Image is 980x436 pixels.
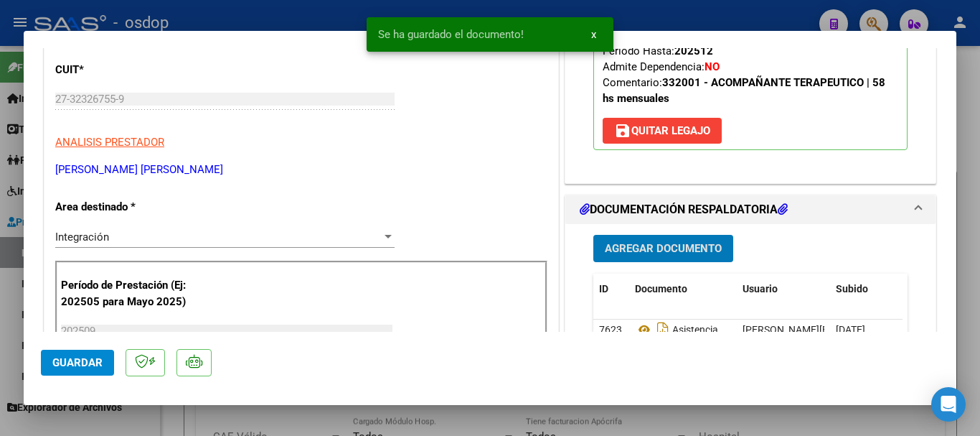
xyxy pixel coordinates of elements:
span: Se ha guardado el documento! [378,27,524,42]
span: ANALISIS PRESTADOR [55,136,164,149]
span: 7623 [599,324,622,335]
span: x [591,28,596,41]
span: Quitar Legajo [614,124,710,137]
datatable-header-cell: Acción [902,274,974,305]
span: Integración [55,231,109,243]
span: Agregar Documento [605,243,722,256]
mat-expansion-panel-header: DOCUMENTACIÓN RESPALDATORIA [565,195,936,224]
p: CUIT [55,62,203,78]
button: Guardar [41,350,114,376]
datatable-header-cell: Documento [629,274,737,305]
strong: 202512 [674,45,713,57]
div: Open Intercom Messenger [931,387,966,422]
strong: NO [705,60,720,73]
datatable-header-cell: ID [593,274,629,305]
span: Documento [635,283,687,294]
mat-icon: save [614,122,631,139]
span: Comentario: [603,76,885,105]
strong: 332001 - ACOMPAÑANTE TERAPEUTICO | 58 hs mensuales [603,76,885,105]
button: x [580,22,608,47]
datatable-header-cell: Usuario [737,274,830,305]
p: Período de Prestación (Ej: 202505 para Mayo 2025) [61,277,205,310]
span: ID [599,283,608,294]
datatable-header-cell: Subido [830,274,902,305]
i: Descargar documento [654,318,672,341]
span: Subido [836,283,868,294]
p: [PERSON_NAME] [PERSON_NAME] [55,162,547,178]
span: Usuario [743,283,778,294]
span: [DATE] [836,324,865,335]
h1: DOCUMENTACIÓN RESPALDATORIA [580,201,788,218]
span: Guardar [52,356,103,369]
p: Area destinado * [55,199,203,215]
span: Asistencia [635,324,718,335]
button: Agregar Documento [593,235,733,261]
button: Quitar Legajo [603,118,722,144]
